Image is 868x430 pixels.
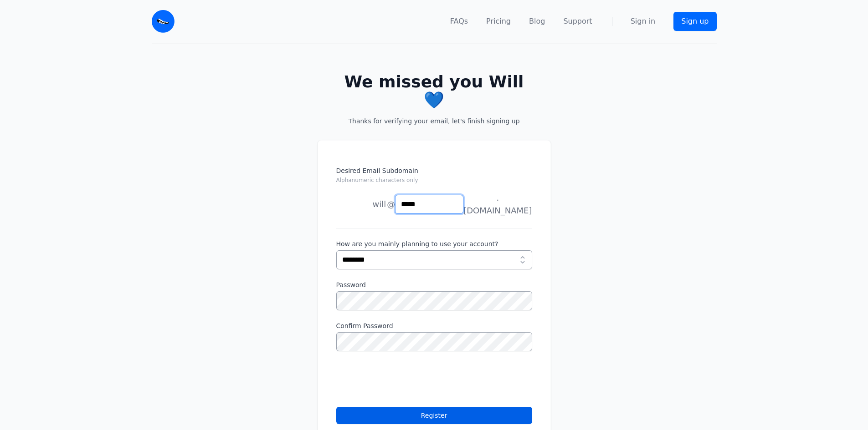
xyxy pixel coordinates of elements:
p: Thanks for verifying your email, let's finish signing up [332,116,536,126]
label: How are you mainly planning to use your account? [336,239,532,248]
a: Sign up [673,12,716,31]
h2: We missed you Will 💙 [332,73,536,109]
a: Sign in [631,16,656,27]
a: Pricing [486,16,511,27]
small: Alphanumeric characters only [336,177,418,183]
span: @ [387,198,395,211]
button: Register [336,407,532,424]
li: will [336,195,386,213]
a: Blog [529,16,545,27]
a: FAQs [450,16,468,27]
label: Confirm Password [336,321,532,330]
iframe: reCAPTCHA [336,362,475,398]
img: Email Monster [152,10,175,33]
label: Desired Email Subdomain [336,166,532,190]
span: .[DOMAIN_NAME] [463,192,532,217]
a: Support [563,16,592,27]
label: Password [336,280,532,289]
